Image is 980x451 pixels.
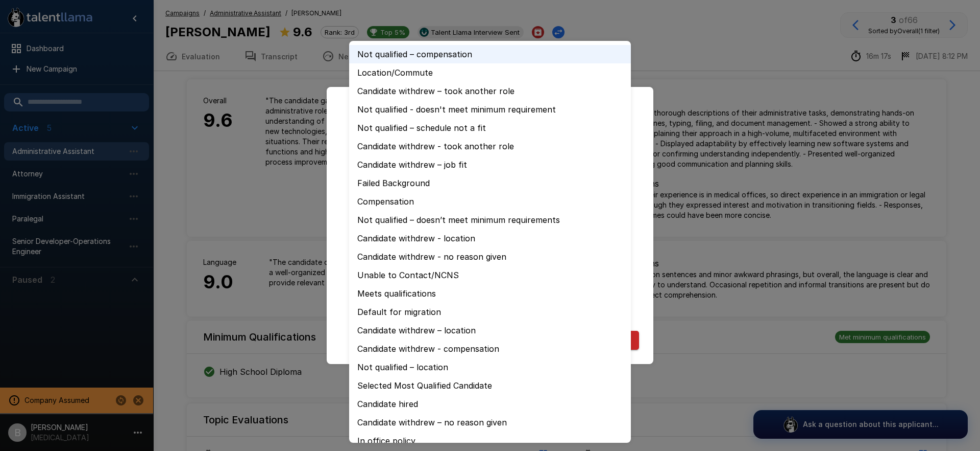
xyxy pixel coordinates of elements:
[349,284,631,303] li: Meets qualifications
[349,211,631,229] li: Not qualified – doesn’t meet minimum requirements
[349,395,631,413] li: Candidate hired
[349,358,631,376] li: Not qualified – location
[349,137,631,155] li: Candidate withdrew - took another role
[349,229,631,247] li: Candidate withdrew - location
[349,192,631,211] li: Compensation
[349,45,631,63] li: Not qualified – compensation
[349,376,631,395] li: Selected Most Qualified Candidate
[349,63,631,82] li: Location/Commute
[349,321,631,340] li: Candidate withdrew – location
[349,266,631,284] li: Unable to Contact/NCNS
[349,82,631,100] li: Candidate withdrew – took another role
[349,155,631,174] li: Candidate withdrew – job fit
[349,119,631,137] li: Not qualified – schedule not a fit
[349,340,631,358] li: Candidate withdrew - compensation
[349,100,631,119] li: Not qualified - doesn't meet minimum requirement
[349,432,631,450] li: In office policy
[349,247,631,266] li: Candidate withdrew - no reason given
[349,303,631,321] li: Default for migration
[349,413,631,432] li: Candidate withdrew – no reason given
[349,174,631,192] li: Failed Background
